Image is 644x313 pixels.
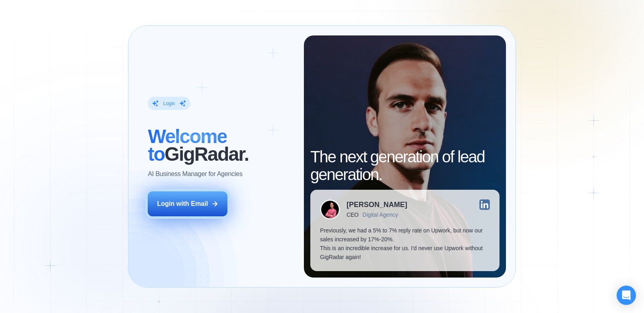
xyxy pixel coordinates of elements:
div: Digital Agency [363,211,398,218]
div: Login with Email [157,199,208,208]
div: Login [163,100,175,107]
div: CEO [347,211,358,218]
div: [PERSON_NAME] [347,201,407,208]
h2: The next generation of lead generation. [310,148,499,183]
p: AI Business Manager for Agencies [148,170,242,178]
h2: ‍ GigRadar. [148,128,294,163]
button: Login with Email [148,191,227,216]
p: Previously, we had a 5% to 7% reply rate on Upwork, but now our sales increased by 17%-20%. This ... [320,226,489,261]
div: Open Intercom Messenger [617,286,636,305]
span: Welcome to [148,126,227,165]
